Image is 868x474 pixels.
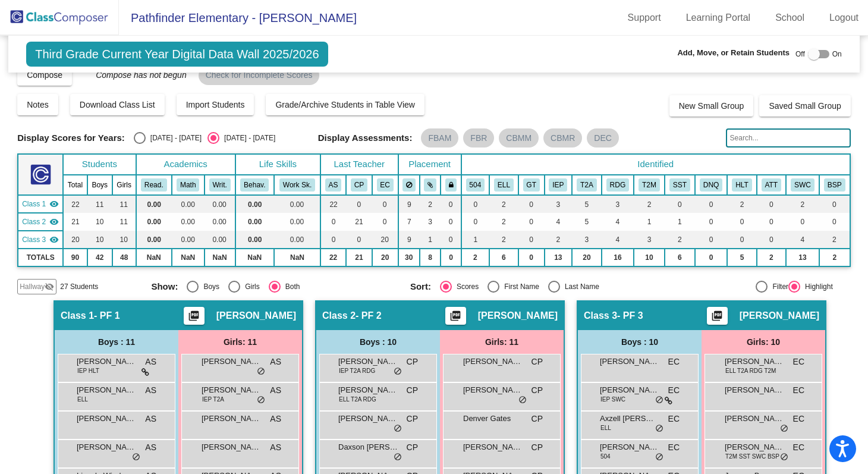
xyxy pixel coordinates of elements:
[668,384,680,397] span: EC
[655,424,663,434] span: do_not_disturb_alt
[26,42,328,67] span: Third Grade Current Year Digital Data Wall 2025/2026
[84,70,187,80] span: Compose has not begun
[87,175,112,195] th: Boys
[45,282,54,291] mat-icon: visibility_off
[235,154,320,175] th: Life Skills
[112,231,136,249] td: 10
[757,213,786,231] td: 0
[320,154,398,175] th: Last Teacher
[665,249,695,266] td: 6
[532,413,543,425] span: CP
[600,423,611,432] span: ELL
[440,330,564,354] div: Girls: 11
[494,178,514,192] button: ELL
[523,178,540,192] button: GT
[202,395,224,404] span: IEP T2A
[725,413,784,425] span: [PERSON_NAME]
[463,441,523,453] span: [PERSON_NAME]
[235,249,274,266] td: NaN
[461,249,489,266] td: 2
[22,234,46,245] span: Class 3
[518,395,527,405] span: do_not_disturb_alt
[63,231,87,249] td: 20
[791,178,814,192] button: SWC
[407,413,418,425] span: CP
[466,178,485,192] button: 504
[80,100,155,109] span: Download Class List
[145,356,156,368] span: AS
[695,175,728,195] th: Considered for SpEd (did not qualify)
[441,231,461,249] td: 0
[543,128,582,147] mat-chip: CBMR
[136,195,172,213] td: 0.00
[499,281,539,292] div: First Name
[257,367,265,376] span: do_not_disturb_alt
[448,310,463,327] mat-icon: picture_as_pdf
[819,213,850,231] td: 0
[112,249,136,266] td: 48
[584,310,617,322] span: Class 3
[172,231,205,249] td: 0.00
[18,231,63,249] td: Emily Courtney - PF 3
[49,235,59,244] mat-icon: visibility
[270,384,281,397] span: AS
[145,384,156,397] span: AS
[702,330,825,354] div: Girls: 10
[339,395,376,404] span: ELL T2A RDG
[489,213,518,231] td: 2
[420,231,441,249] td: 1
[27,70,62,80] span: Compose
[184,307,205,325] button: Print Students Details
[461,195,489,213] td: 0
[63,195,87,213] td: 22
[172,249,205,266] td: NaN
[695,231,728,249] td: 0
[727,175,756,195] th: Health Issues/Concerns
[346,231,372,249] td: 0
[793,413,804,425] span: EC
[532,356,543,368] span: CP
[786,231,819,249] td: 4
[18,213,63,231] td: Christine Paeth - PF 2
[398,249,420,266] td: 30
[668,413,680,425] span: EC
[219,133,275,143] div: [DATE] - [DATE]
[732,178,751,192] button: HLT
[634,249,665,266] td: 10
[346,175,372,195] th: Christine Paeth
[346,195,372,213] td: 0
[60,281,98,292] span: 27 Students
[727,249,756,266] td: 5
[270,413,281,425] span: AS
[461,213,489,231] td: 0
[77,384,136,396] span: [PERSON_NAME]
[134,132,275,144] mat-radio-group: Select an option
[325,178,342,192] button: AS
[141,178,167,192] button: Read.
[545,249,573,266] td: 13
[669,178,690,192] button: SST
[87,213,112,231] td: 10
[205,195,235,213] td: 0.00
[372,213,398,231] td: 0
[602,195,634,213] td: 3
[532,384,543,397] span: CP
[61,310,94,322] span: Class 1
[77,413,136,425] span: [PERSON_NAME]
[572,213,602,231] td: 5
[634,175,665,195] th: Math Improvement (2B) at some point in the 2024-25 school year
[320,231,346,249] td: 0
[394,424,402,434] span: do_not_disturb_alt
[119,8,357,27] span: Pathfinder Elementary - [PERSON_NAME]
[17,133,125,143] span: Display Scores for Years:
[320,249,346,266] td: 22
[679,101,744,111] span: New Small Group
[266,94,424,115] button: Grade/Archive Students in Table View
[600,441,659,453] span: [PERSON_NAME]
[146,133,202,143] div: [DATE] - [DATE]
[94,310,120,322] span: - PF 1
[187,310,201,327] mat-icon: picture_as_pdf
[136,231,172,249] td: 0.00
[665,213,695,231] td: 1
[112,175,136,195] th: Girls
